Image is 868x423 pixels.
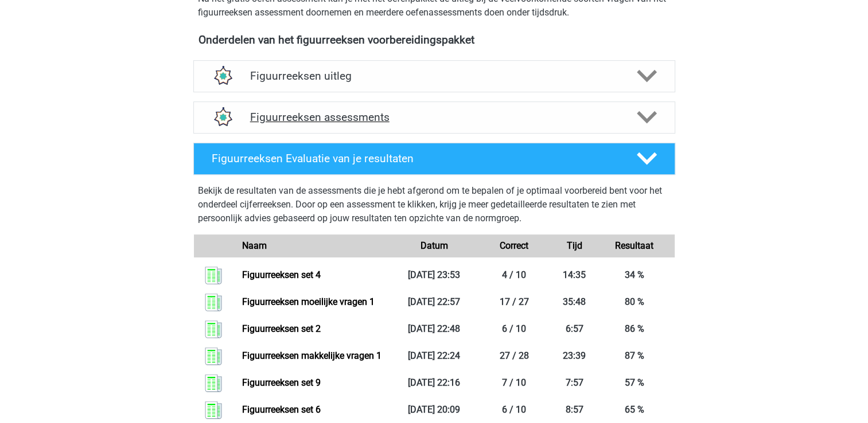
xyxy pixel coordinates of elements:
[189,60,680,92] a: uitleg Figuurreeksen uitleg
[242,350,382,361] a: Figuurreeksen makkelijke vragen 1
[250,111,618,124] h4: Figuurreeksen assessments
[189,143,680,175] a: Figuurreeksen Evaluatie van je resultaten
[554,239,594,253] div: Tijd
[208,61,237,91] img: figuurreeksen uitleg
[189,101,680,134] a: assessments Figuurreeksen assessments
[250,69,618,83] h4: Figuurreeksen uitleg
[242,296,375,307] a: Figuurreeksen moeilijke vragen 1
[242,404,321,415] a: Figuurreeksen set 6
[242,323,321,334] a: Figuurreeksen set 2
[474,239,554,253] div: Correct
[198,184,671,225] p: Bekijk de resultaten van de assessments die je hebt afgerond om te bepalen of je optimaal voorber...
[212,152,618,165] h4: Figuurreeksen Evaluatie van je resultaten
[198,33,670,46] h4: Onderdelen van het figuurreeksen voorbereidingspakket
[233,239,394,253] div: Naam
[394,239,474,253] div: Datum
[242,377,321,388] a: Figuurreeksen set 9
[208,103,237,132] img: figuurreeksen assessments
[242,269,321,280] a: Figuurreeksen set 4
[594,239,675,253] div: Resultaat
